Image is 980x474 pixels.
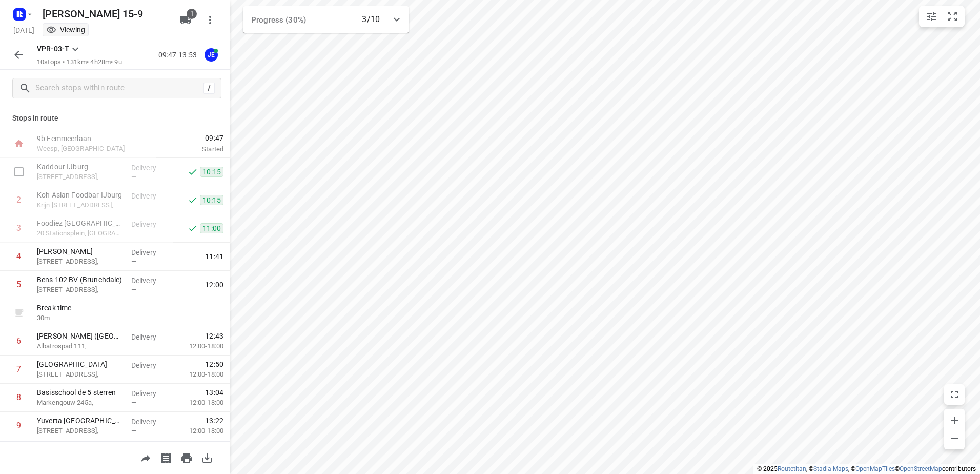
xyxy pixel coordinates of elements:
span: 12:00 [205,280,223,290]
div: 7 [16,364,21,374]
div: small contained button group [919,6,965,27]
a: OpenStreetMap [900,465,942,472]
p: Delivery [131,332,169,342]
p: VPR-03-T [37,44,69,54]
div: 9 [16,421,21,430]
p: 9b Eemmeerlaan [37,133,144,144]
p: Delivery [131,360,169,370]
span: 11:41 [205,251,223,262]
span: Download route [197,452,217,462]
div: 6 [16,336,21,346]
p: Delivery [131,247,169,258]
svg: Done [188,195,198,205]
li: © 2025 , © , © © contributors [757,465,976,472]
div: / [203,83,215,94]
p: Foodiez [GEOGRAPHIC_DATA] [37,218,123,228]
p: Markengouw 245a, [37,398,123,408]
p: Krijn [STREET_ADDRESS], [37,200,123,210]
p: [STREET_ADDRESS], [37,172,123,182]
p: 09:47-13:53 [158,50,201,61]
span: — [131,258,136,265]
svg: Done [188,167,198,177]
span: — [131,286,136,293]
p: Started [156,144,223,154]
p: [PERSON_NAME] ([GEOGRAPHIC_DATA]) [37,331,123,341]
p: Basisschool de 5 sterren [37,387,123,398]
p: Yuverta [GEOGRAPHIC_DATA] [37,416,123,426]
p: Weesp, [GEOGRAPHIC_DATA] [37,144,144,154]
div: 3 [16,223,21,233]
span: — [131,399,136,406]
div: 2 [16,195,21,205]
p: Delivery [131,163,169,173]
p: Bens 102 BV (Brunchdale) [37,274,123,285]
p: 20 Stationsplein, Heerhugowaard [37,228,123,239]
span: — [131,201,136,209]
p: 12:00-18:00 [173,398,223,408]
a: Routetitan [778,465,806,472]
span: 10:15 [200,167,223,177]
p: Delivery [131,275,169,286]
p: 10 stops • 131km • 4h28m • 9u [37,57,122,67]
span: Select [9,162,29,182]
p: Break time [37,303,123,313]
span: 10:15 [200,195,223,205]
p: Delivery [131,219,169,229]
p: [STREET_ADDRESS], [37,369,123,380]
span: — [131,427,136,434]
div: You are currently in view mode. To make any changes, go to edit project. [46,25,85,35]
p: Delivery [131,417,169,427]
span: Progress (30%) [251,15,306,25]
span: — [131,342,136,350]
span: Assigned to Jeffrey E [201,50,221,60]
a: OpenMapTiles [855,465,895,472]
p: 12:00-18:00 [173,341,223,351]
p: 3/10 [362,13,380,26]
p: 30 m [37,313,123,323]
p: [PERSON_NAME] [37,246,123,256]
button: 1 [175,10,196,30]
span: — [131,370,136,378]
button: Map settings [921,6,942,27]
div: 5 [16,280,21,289]
span: 13:04 [205,387,223,398]
span: — [131,229,136,237]
p: Kaddour IJburg [37,162,123,172]
p: Delivery [131,388,169,399]
span: Share route [135,452,156,462]
input: Search stops within route [35,81,203,96]
span: 09:47 [156,133,223,143]
p: [STREET_ADDRESS], [37,285,123,295]
a: Stadia Maps [813,465,848,472]
div: 8 [16,392,21,402]
p: 12:00-18:00 [173,426,223,436]
p: Albatrospad 111, [37,341,123,351]
span: Print shipping labels [156,452,176,462]
span: — [131,173,136,181]
span: 12:50 [205,359,223,369]
p: Stops in route [12,113,217,124]
p: [STREET_ADDRESS], [37,256,123,267]
span: 13:22 [205,416,223,426]
div: 4 [16,251,21,261]
span: 1 [187,9,197,19]
p: [GEOGRAPHIC_DATA] [37,359,123,369]
svg: Done [188,223,198,233]
span: 12:43 [205,331,223,341]
p: 12:00-18:00 [173,369,223,380]
span: Print route [176,452,197,462]
p: [STREET_ADDRESS], [37,426,123,436]
p: Delivery [131,191,169,201]
span: 11:00 [200,223,223,233]
div: Progress (30%)3/10 [243,6,409,33]
p: Koh Asian Foodbar IJburg [37,190,123,200]
button: Fit zoom [942,6,963,27]
button: More [200,10,220,30]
